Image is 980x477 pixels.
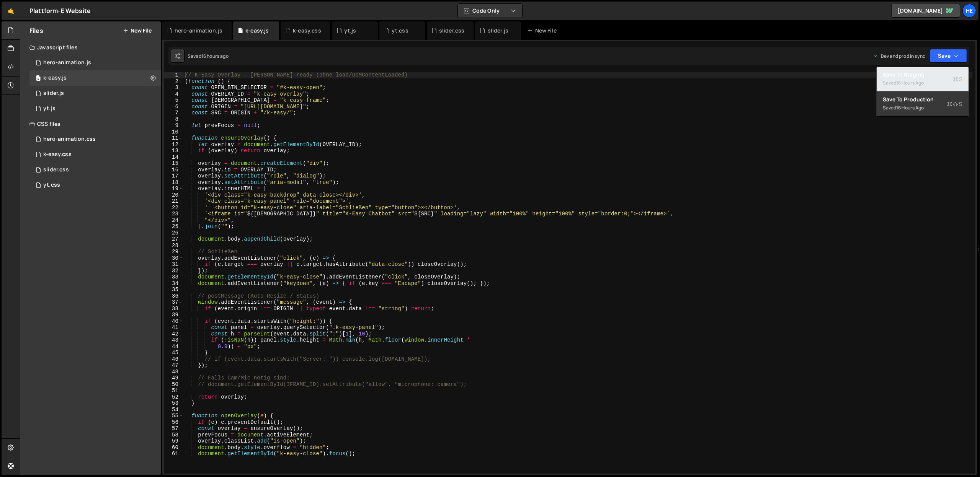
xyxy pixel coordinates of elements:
div: yt.css [392,27,408,34]
a: [DOMAIN_NAME] [891,4,960,18]
a: 🤙 [2,2,20,20]
div: 22 [164,205,183,211]
div: 56 [164,419,183,426]
div: 8 [164,116,183,123]
div: yt.js [29,101,161,116]
div: yt.js [43,105,56,112]
div: 60 [164,444,183,451]
div: 52 [164,394,183,400]
div: slider.css [29,162,161,177]
div: 20 [164,192,183,199]
button: Save [930,49,967,63]
div: 30 [164,255,183,262]
div: CSS files [20,116,161,132]
button: New File [123,28,152,34]
div: slider.js [488,27,508,34]
div: 21 [164,198,183,205]
div: 39 [164,312,183,318]
div: 6 [164,104,183,110]
div: hero-animation.js [43,59,91,66]
div: 29 [164,249,183,255]
div: 5 [164,97,183,104]
div: Save to Production [883,96,962,103]
button: Save to StagingS Saved16 hours ago [877,67,969,92]
div: 14 [164,154,183,161]
div: Save to Staging [883,71,962,78]
div: 45 [164,350,183,356]
div: 9 [164,122,183,129]
div: 13946/35481.css [29,132,161,147]
div: slider.css [439,27,465,34]
div: 10 [164,129,183,135]
div: 41 [164,324,183,331]
div: 3 [164,85,183,91]
div: 11 [164,135,183,142]
div: Plattform-E Website [29,6,91,15]
div: 18 [164,179,183,186]
div: k-easy.js [43,75,67,81]
div: 25 [164,223,183,230]
div: 61 [164,451,183,457]
div: 38 [164,306,183,312]
div: k-easy.css [43,151,72,158]
div: 54 [164,407,183,413]
div: 7 [164,110,183,116]
div: 32 [164,268,183,274]
div: 16 hours ago [201,53,229,59]
a: he [962,4,976,18]
div: slider.css [43,166,69,173]
div: yt.js [344,27,356,34]
div: k-easy.js [245,27,269,34]
div: 48 [164,369,183,375]
div: k-easy.css [29,147,161,162]
div: Javascript files [20,40,161,55]
div: yt.css [29,177,161,193]
div: 37 [164,299,183,306]
div: 44 [164,344,183,350]
div: 42 [164,331,183,337]
div: 26 [164,230,183,236]
div: 16 hours ago [896,104,924,111]
div: 12 [164,142,183,148]
div: 49 [164,375,183,381]
div: 46 [164,356,183,363]
div: hero-animation.js [175,27,222,34]
div: 58 [164,432,183,438]
div: 59 [164,438,183,444]
div: 40 [164,318,183,325]
div: 17 [164,173,183,179]
div: yt.css [43,182,60,189]
button: Code Only [458,4,522,18]
div: k-easy.js [29,70,161,86]
div: 16 [164,167,183,173]
div: 27 [164,236,183,243]
div: 51 [164,387,183,394]
div: 33 [164,274,183,280]
div: 2 [164,78,183,85]
div: 13 [164,148,183,154]
span: 3 [36,76,41,82]
div: slider.js [43,90,64,97]
div: 19 [164,186,183,192]
div: 1 [164,72,183,78]
div: 47 [164,362,183,369]
div: Saved [883,78,962,88]
div: 34 [164,280,183,287]
span: S [953,75,962,83]
div: Saved [883,103,962,112]
button: Save to ProductionS Saved16 hours ago [877,92,969,117]
div: 43 [164,337,183,344]
div: 53 [164,400,183,407]
div: 23 [164,211,183,217]
div: 24 [164,217,183,224]
div: slider.js [29,86,161,101]
div: New File [527,27,559,34]
div: 31 [164,261,183,268]
div: 55 [164,413,183,419]
div: 15 [164,160,183,167]
div: 36 [164,293,183,300]
div: 4 [164,91,183,98]
span: S [947,100,962,108]
div: Dev and prod in sync [873,53,925,59]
